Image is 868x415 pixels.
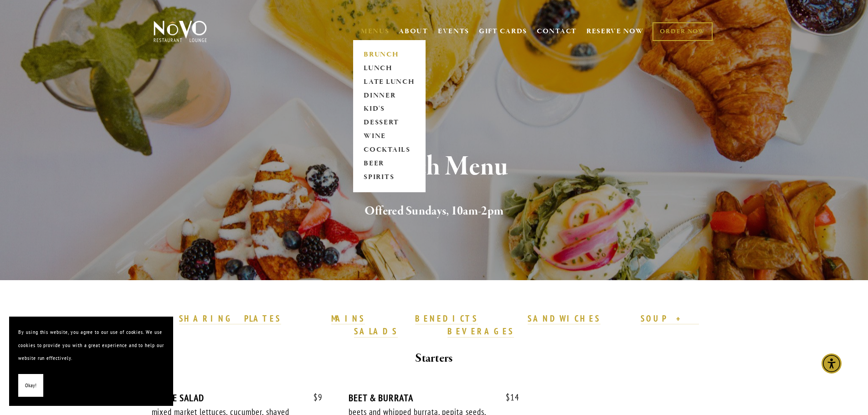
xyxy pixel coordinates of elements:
[652,22,712,41] a: ORDER NOW
[179,313,281,325] a: SHARING PLATES
[331,313,365,324] strong: MAINS
[537,23,577,40] a: CONTACT
[361,102,418,116] a: KID'S
[152,20,209,43] img: Novo Restaurant &amp; Lounge
[415,313,478,325] a: BENEDICTS
[361,157,418,171] a: BEER
[438,27,469,36] a: EVENTS
[822,354,842,374] div: Accessibility Menu
[169,202,700,221] h2: Offered Sundays, 10am-2pm
[304,392,323,403] span: 9
[349,392,519,404] div: BEET & BURRATA
[528,313,601,324] strong: SANDWICHES
[179,313,281,324] strong: SHARING PLATES
[18,326,164,365] p: By using this website, you agree to our use of cookies. We use cookies to provide you with a grea...
[399,27,428,36] a: ABOUT
[447,326,514,337] strong: BEVERAGES
[169,152,700,182] h1: Brunch Menu
[25,379,36,392] span: Okay!
[18,374,43,397] button: Okay!
[9,317,173,406] section: Cookie banner
[361,143,418,157] a: COCKTAILS
[528,313,601,325] a: SANDWICHES
[331,313,365,325] a: MAINS
[361,27,390,36] a: MENUS
[586,23,644,40] a: RESERVE NOW
[497,392,519,403] span: 14
[361,171,418,184] a: SPIRITS
[415,313,478,324] strong: BENEDICTS
[313,392,318,403] span: $
[361,130,418,143] a: WINE
[447,326,514,338] a: BEVERAGES
[415,350,452,366] strong: Starters
[361,61,418,75] a: LUNCH
[354,313,699,338] a: SOUP + SALADS
[506,392,510,403] span: $
[361,89,418,102] a: DINNER
[479,23,527,40] a: GIFT CARDS
[361,75,418,89] a: LATE LUNCH
[361,48,418,61] a: BRUNCH
[152,392,323,404] div: HOUSE SALAD
[361,116,418,130] a: DESSERT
